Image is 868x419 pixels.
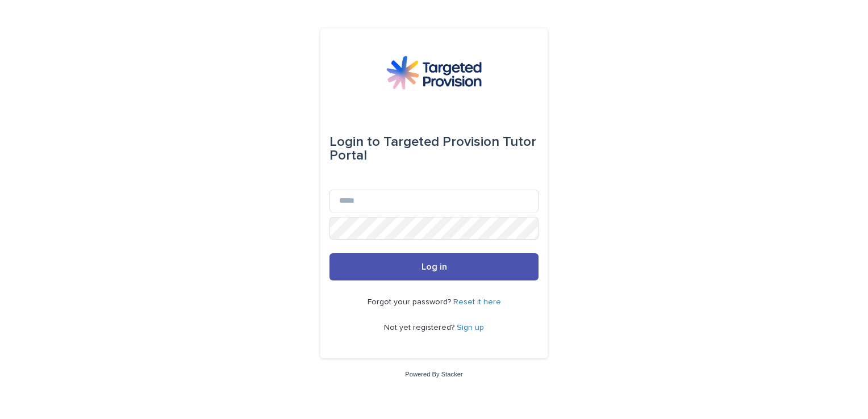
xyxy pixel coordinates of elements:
[384,324,457,332] span: Not yet registered?
[453,298,501,306] a: Reset it here
[405,371,462,378] a: Powered By Stacker
[329,135,380,149] span: Login to
[329,253,539,280] button: Log in
[457,324,484,332] a: Sign up
[329,126,539,171] div: Targeted Provision Tutor Portal
[386,56,482,90] img: M5nRWzHhSzIhMunXDL62
[422,262,447,271] span: Log in
[368,298,453,306] span: Forgot your password?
